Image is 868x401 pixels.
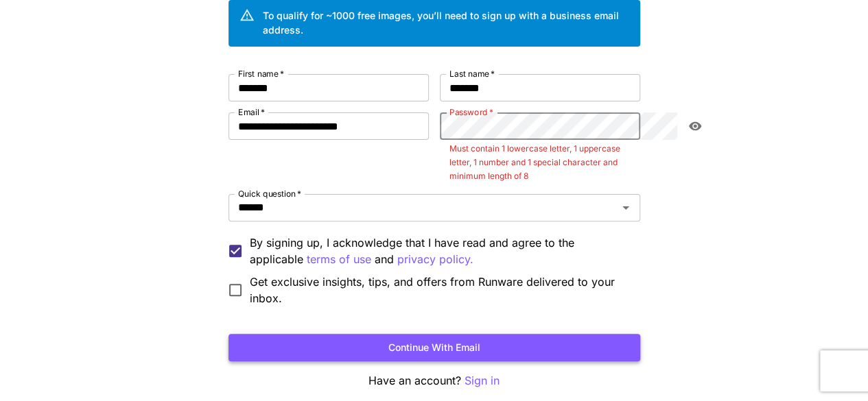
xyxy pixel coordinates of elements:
p: Must contain 1 lowercase letter, 1 uppercase letter, 1 number and 1 special character and minimum... [449,142,631,183]
p: By signing up, I acknowledge that I have read and agree to the applicable and [250,234,629,268]
p: privacy policy. [397,251,473,268]
label: First name [238,68,284,80]
button: Sign in [465,372,500,389]
label: Password [449,106,493,118]
p: terms of use [307,251,371,268]
div: To qualify for ~1000 free images, you’ll need to sign up with a business email address. [263,8,629,37]
button: By signing up, I acknowledge that I have read and agree to the applicable and privacy policy. [307,251,371,268]
label: Last name [449,68,495,80]
label: Quick question [238,188,301,199]
label: Email [238,106,265,118]
button: Continue with email [228,334,640,362]
p: Have an account? [228,372,640,389]
button: toggle password visibility [683,114,707,138]
button: By signing up, I acknowledge that I have read and agree to the applicable terms of use and [397,251,473,268]
button: Open [616,198,635,217]
span: Get exclusive insights, tips, and offers from Runware delivered to your inbox. [250,274,629,306]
